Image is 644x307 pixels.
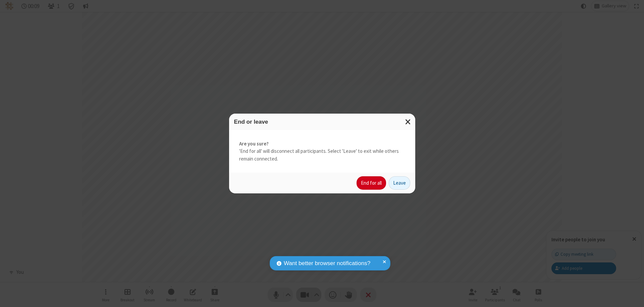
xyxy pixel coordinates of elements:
button: End for all [357,176,386,190]
div: 'End for all' will disconnect all participants. Select 'Leave' to exit while others remain connec... [229,130,415,173]
strong: Are you sure? [239,140,405,148]
h3: End or leave [234,119,410,125]
button: Leave [389,176,410,190]
span: Want better browser notifications? [284,259,370,268]
button: Close modal [401,114,415,130]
